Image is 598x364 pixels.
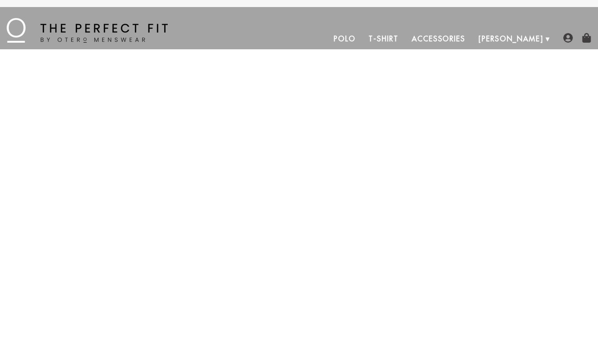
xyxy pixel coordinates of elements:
img: The Perfect Fit - by Otero Menswear - Logo [7,18,168,43]
a: Accessories [405,28,472,49]
img: user-account-icon.png [563,33,573,43]
img: shopping-bag-icon.png [582,33,591,43]
a: [PERSON_NAME] [472,28,550,49]
a: T-Shirt [362,28,405,49]
a: Polo [327,28,362,49]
